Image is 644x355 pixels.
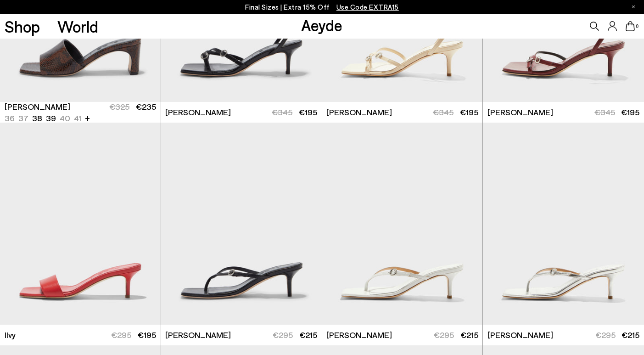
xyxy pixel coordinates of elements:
span: Navigate to /collections/ss25-final-sizes [336,3,399,11]
span: €195 [299,107,317,117]
span: €195 [138,330,156,340]
span: Ilvy [5,329,16,341]
img: Leigh Leather Toe-Post Sandals [483,123,644,325]
span: [PERSON_NAME] [487,107,553,118]
span: €215 [622,330,639,340]
li: 39 [46,113,56,124]
span: [PERSON_NAME] [326,107,392,118]
a: [PERSON_NAME] €345 €195 [322,102,483,123]
p: Final Sizes | Extra 15% Off [245,1,399,13]
a: [PERSON_NAME] €345 €195 [161,102,322,123]
span: €215 [460,330,478,340]
span: €295 [434,330,454,340]
span: 0 [635,24,639,29]
span: €195 [621,107,639,117]
a: 0 [626,21,635,31]
span: [PERSON_NAME] [487,329,553,341]
a: [PERSON_NAME] €295 €215 [483,325,644,345]
img: Leigh Leather Toe-Post Sandals [322,123,483,325]
img: Leigh Leather Toe-Post Sandals [161,123,322,325]
span: [PERSON_NAME] [165,107,231,118]
span: [PERSON_NAME] [5,101,70,113]
a: [PERSON_NAME] €295 €215 [322,325,483,345]
a: Shop [5,18,40,34]
a: [PERSON_NAME] €295 €215 [161,325,322,345]
span: €215 [299,330,317,340]
span: €345 [272,107,292,117]
span: [PERSON_NAME] [326,329,392,341]
a: Aeyde [301,15,342,34]
a: [PERSON_NAME] €345 €195 [483,102,644,123]
span: €295 [595,330,616,340]
span: €345 [594,107,615,117]
span: €235 [136,101,156,112]
span: [PERSON_NAME] [165,329,231,341]
span: €295 [273,330,293,340]
ul: variant [5,113,78,124]
span: €295 [111,330,131,340]
li: + [85,112,90,124]
a: World [57,18,98,34]
span: €325 [109,101,129,112]
span: €345 [433,107,454,117]
li: 38 [32,113,42,124]
span: €195 [460,107,478,117]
